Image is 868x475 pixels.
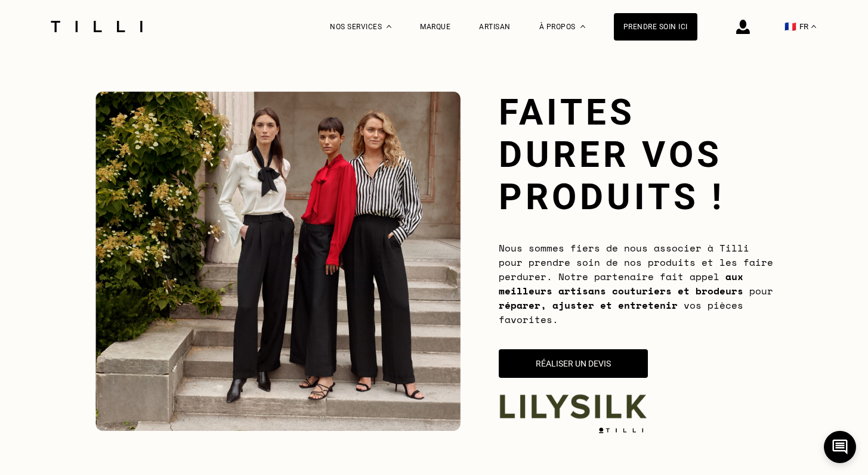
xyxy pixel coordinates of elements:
span: Nous sommes fiers de nous associer à Tilli pour prendre soin de nos produits et les faire perdure... [499,241,773,327]
img: Menu déroulant [387,25,391,28]
a: Prendre soin ici [614,13,697,41]
img: menu déroulant [811,25,816,28]
button: Réaliser un devis [499,349,648,378]
a: Marque [420,23,450,31]
span: 🇫🇷 [784,21,796,32]
img: Menu déroulant à propos [580,25,585,28]
img: lilysilk.logo.png [499,393,648,420]
img: icône connexion [736,20,750,34]
b: aux meilleurs artisans couturiers et brodeurs [499,269,743,298]
img: Logo du service de couturière Tilli [47,21,147,32]
a: Artisan [479,23,511,31]
h1: Faites durer vos produits ! [499,91,773,218]
img: logo Tilli [594,427,648,433]
b: réparer, ajuster et entretenir [499,298,678,312]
